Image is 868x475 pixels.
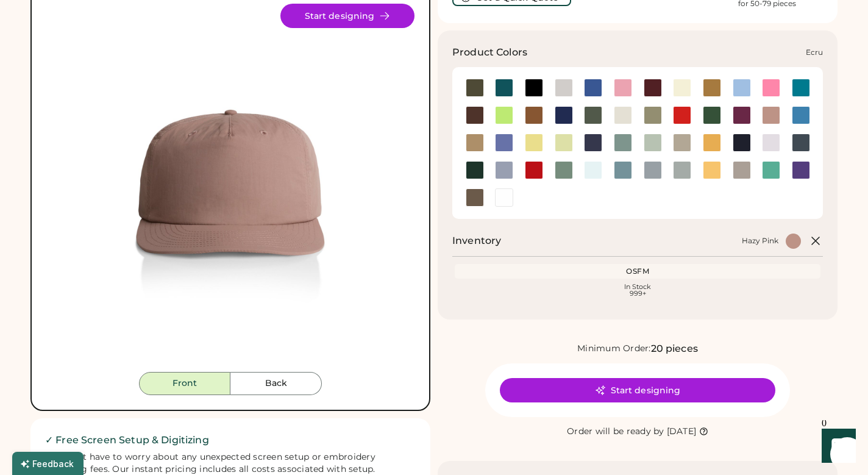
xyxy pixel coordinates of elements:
[230,372,322,395] button: Back
[667,426,697,438] div: [DATE]
[457,266,818,276] div: OSFM
[452,234,501,248] h2: Inventory
[46,4,414,372] img: 1114 - Hazy Pink Front Image
[742,236,778,246] div: Hazy Pink
[457,284,818,297] div: In Stock 999+
[806,48,823,57] div: Ecru
[45,433,416,448] h2: ✓ Free Screen Setup & Digitizing
[567,426,664,438] div: Order will be ready by
[810,420,863,473] iframe: Front Chat
[651,341,698,356] div: 20 pieces
[139,372,230,395] button: Front
[46,4,414,372] div: 1114 Style Image
[500,378,775,402] button: Start designing
[452,45,527,60] h3: Product Colors
[577,343,651,355] div: Minimum Order:
[280,4,414,28] button: Start designing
